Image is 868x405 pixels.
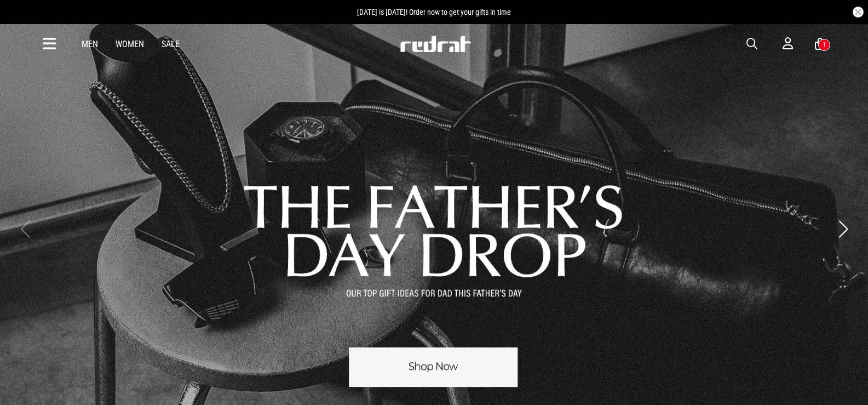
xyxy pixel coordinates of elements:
[18,217,32,241] button: Previous slide
[162,39,180,49] a: Sale
[82,39,98,49] a: Men
[823,41,826,49] div: 1
[357,8,511,16] span: [DATE] is [DATE]! Order now to get your gifts in time
[815,38,825,50] a: 1
[116,39,144,49] a: Women
[399,36,472,52] img: Redrat logo
[836,217,850,241] button: Next slide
